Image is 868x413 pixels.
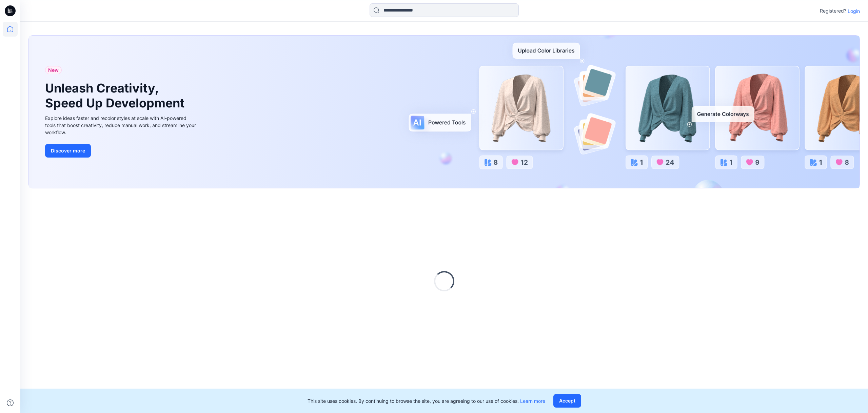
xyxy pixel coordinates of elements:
[45,144,198,158] a: Discover more
[45,144,91,158] button: Discover more
[308,397,545,405] p: This site uses cookies. By continuing to browse the site, you are agreeing to our use of cookies.
[820,7,846,15] p: Registered?
[45,115,198,136] div: Explore ideas faster and recolor styles at scale with AI-powered tools that boost creativity, red...
[45,81,188,110] h1: Unleash Creativity, Speed Up Development
[848,7,860,15] p: Login
[520,398,545,404] a: Learn more
[48,66,59,74] span: New
[553,394,581,408] button: Accept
